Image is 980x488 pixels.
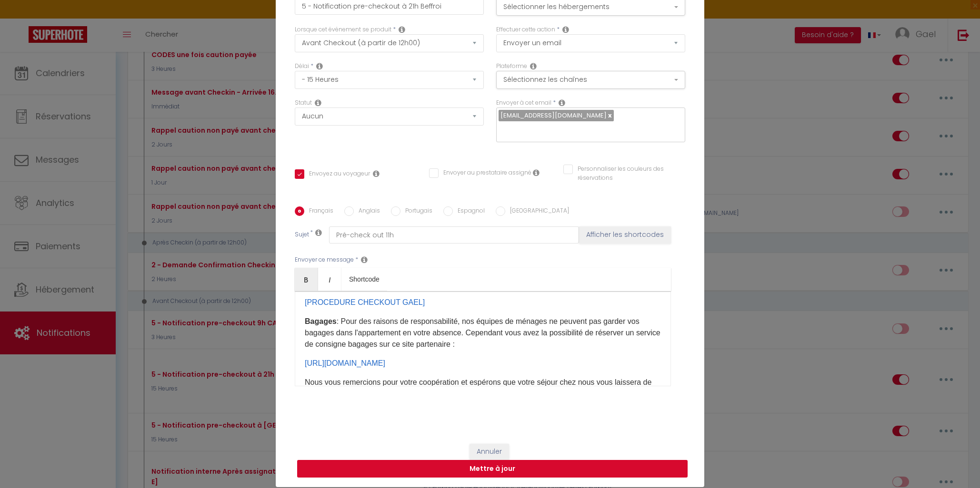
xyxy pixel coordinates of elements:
label: Lorsque cet événement se produit [295,25,391,34]
i: Subject [315,229,322,236]
a: Bold [295,268,318,291]
a: [PROCEDURE CHECKOUT GAEL]​ [305,298,425,306]
button: Afficher les shortcodes [579,226,671,244]
i: Booking status [315,99,321,107]
strong: Bagages [305,317,337,325]
i: Envoyer au prestataire si il est assigné [533,169,540,176]
label: Effectuer cette action [496,25,555,34]
button: Sélectionnez les chaînes [496,71,685,89]
label: Espagnol [453,206,485,217]
p: ​ [305,297,661,308]
label: [GEOGRAPHIC_DATA] [505,206,569,217]
label: Anglais [354,206,380,217]
i: Event Occur [399,26,405,33]
a: Shortcode [341,268,387,291]
label: Plateforme [496,62,527,71]
label: Sujet [295,230,309,240]
a: Italic [318,268,341,291]
button: Annuler [470,444,509,460]
i: Message [361,256,368,264]
div: ​ [295,291,671,386]
a: [URL][DOMAIN_NAME] [305,359,385,367]
label: Statut [295,98,312,107]
button: Mettre à jour [297,460,688,478]
i: Recipient [559,99,565,107]
label: Envoyer à cet email [496,98,551,107]
i: Action Type [562,26,569,33]
p: Nous vous remercions pour votre coopération et espérons que votre séjour chez nous vous laissera ... [305,377,661,400]
p: : Pour des raisons de responsabilité, nos équipes de ménages ne peuvent pas garder vos bagages da... [305,316,661,350]
label: Envoyer ce message [295,255,354,264]
label: Français [304,206,333,217]
i: Envoyer au voyageur [373,170,380,177]
label: Portugais [400,206,432,217]
label: Délai [295,62,309,71]
span: [EMAIL_ADDRESS][DOMAIN_NAME] [500,111,607,120]
i: Action Time [316,62,323,70]
i: Action Channel [530,62,537,70]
